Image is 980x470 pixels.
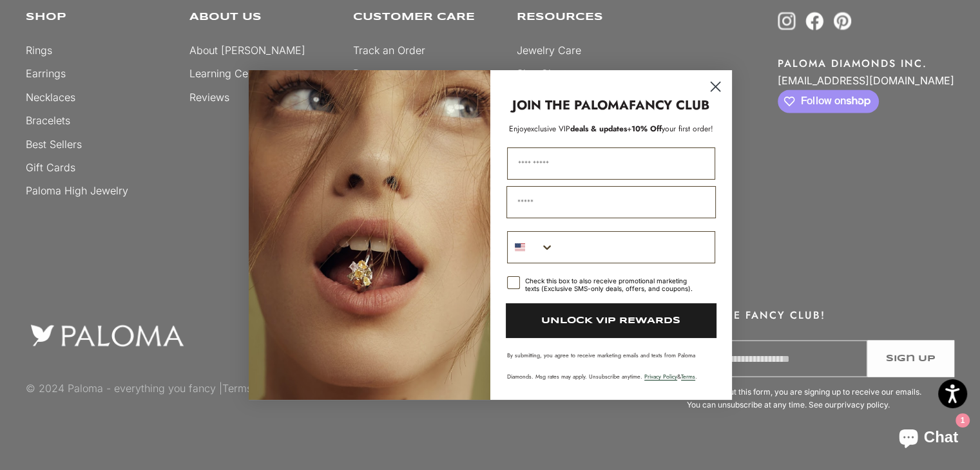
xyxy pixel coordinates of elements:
button: Close dialog [704,75,727,98]
input: First Name [507,147,715,180]
p: By submitting, you agree to receive marketing emails and texts from Paloma Diamonds. Msg rates ma... [507,351,715,381]
button: Search Countries [508,232,554,263]
span: deals & updates [527,123,627,135]
img: United States [515,242,525,252]
span: 10% Off [631,123,662,135]
input: Email [506,186,716,218]
strong: FANCY CLUB [629,96,709,115]
a: Privacy Policy [644,372,677,381]
button: UNLOCK VIP REWARDS [506,303,716,338]
span: Enjoy [509,123,527,135]
span: exclusive VIP [527,123,570,135]
img: Loading... [249,70,490,400]
strong: JOIN THE PALOMA [512,96,629,115]
div: Check this box to also receive promotional marketing texts (Exclusive SMS-only deals, offers, and... [525,277,700,292]
span: + your first order! [627,123,713,135]
span: & . [644,372,697,381]
a: Terms [681,372,695,381]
